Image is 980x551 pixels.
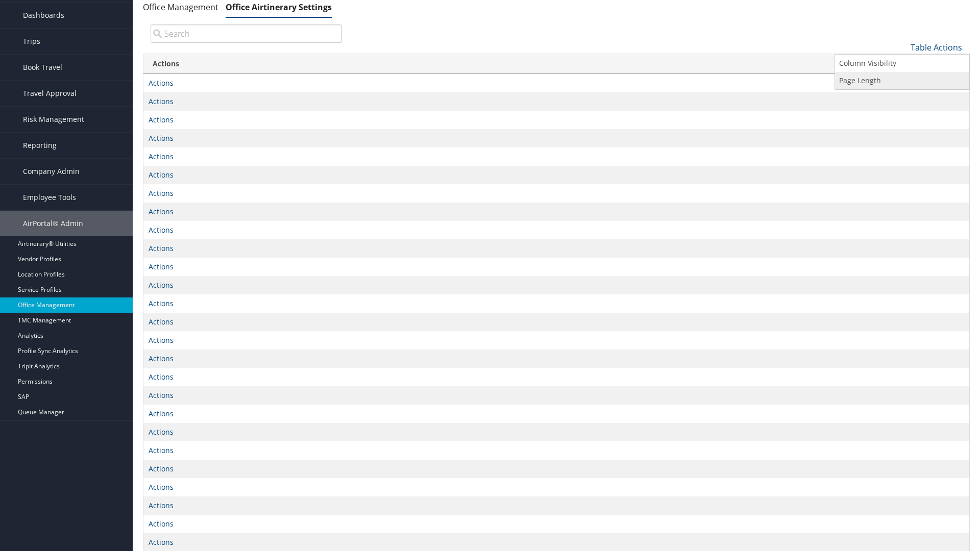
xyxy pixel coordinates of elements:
[23,29,40,54] span: Trips
[835,72,969,89] a: Page Length
[23,3,64,28] span: Dashboards
[23,107,84,132] span: Risk Management
[23,133,57,158] span: Reporting
[23,81,77,106] span: Travel Approval
[835,55,969,72] a: Column Visibility
[23,55,62,80] span: Book Travel
[23,159,80,184] span: Company Admin
[23,211,83,236] span: AirPortal® Admin
[23,185,76,210] span: Employee Tools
